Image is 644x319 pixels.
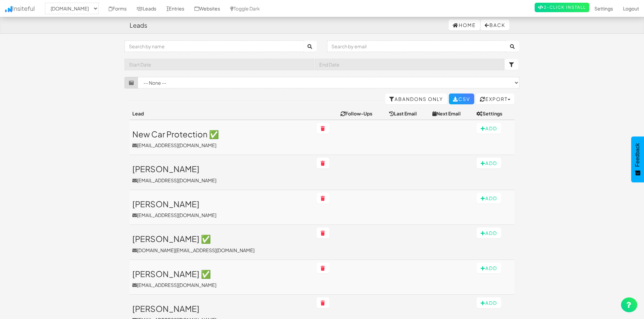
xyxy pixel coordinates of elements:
[130,22,147,29] h4: Leads
[535,3,589,12] a: 2-Click Install
[132,177,311,184] p: [EMAIL_ADDRESS][DOMAIN_NAME]
[449,20,480,30] a: Home
[132,282,311,288] p: [EMAIL_ADDRESS][DOMAIN_NAME]
[125,41,304,52] input: Search by name
[635,143,641,167] span: Feedback
[477,123,501,134] button: Add
[132,200,311,218] a: [PERSON_NAME][EMAIL_ADDRESS][DOMAIN_NAME]
[477,193,501,204] button: Add
[631,136,644,182] button: Feedback - Show survey
[327,41,506,52] input: Search by email
[132,212,311,218] p: [EMAIL_ADDRESS][DOMAIN_NAME]
[477,297,501,308] button: Add
[385,94,447,104] a: Abandons Only
[386,107,430,120] th: Last Email
[430,107,474,120] th: Next Email
[477,263,501,273] button: Add
[476,94,514,104] button: Export
[449,94,474,104] a: CSV
[474,107,514,120] th: Settings
[338,107,386,120] th: Follow-Ups
[132,269,311,278] h3: [PERSON_NAME] ✅
[132,164,311,173] h3: [PERSON_NAME]
[130,107,314,120] th: Lead
[132,164,311,183] a: [PERSON_NAME][EMAIL_ADDRESS][DOMAIN_NAME]
[132,130,311,149] a: New Car Protection ✅[EMAIL_ADDRESS][DOMAIN_NAME]
[125,59,314,70] input: Start Date
[132,269,311,288] a: [PERSON_NAME] ✅[EMAIL_ADDRESS][DOMAIN_NAME]
[5,6,12,12] img: icon.png
[132,304,311,313] h3: [PERSON_NAME]
[315,59,505,70] input: End Date
[132,234,311,253] a: [PERSON_NAME] ✅[DOMAIN_NAME][EMAIL_ADDRESS][DOMAIN_NAME]
[477,228,501,238] button: Add
[477,158,501,168] button: Add
[481,20,509,30] button: Back
[132,130,311,138] h3: New Car Protection ✅
[132,247,311,254] p: [DOMAIN_NAME][EMAIL_ADDRESS][DOMAIN_NAME]
[132,142,311,149] p: [EMAIL_ADDRESS][DOMAIN_NAME]
[132,234,311,243] h3: [PERSON_NAME] ✅
[132,200,311,208] h3: [PERSON_NAME]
